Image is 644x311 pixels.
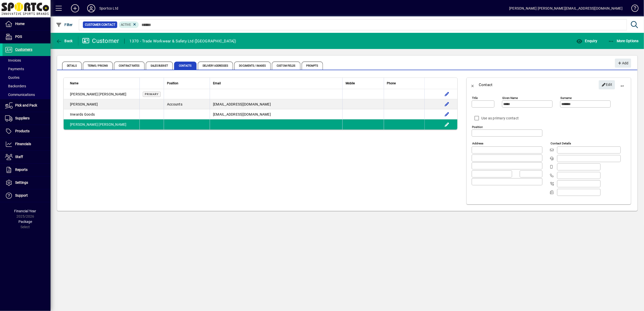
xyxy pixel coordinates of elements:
[55,20,74,29] button: Filter
[70,81,78,86] span: Name
[213,112,271,116] span: [EMAIL_ADDRESS][DOMAIN_NAME]
[3,151,51,163] a: Staff
[70,92,98,96] span: [PERSON_NAME]
[3,99,51,112] a: Pick and Pack
[599,80,615,89] button: Edit
[15,22,25,26] span: Home
[67,4,83,13] button: Add
[70,102,98,106] span: [PERSON_NAME]
[509,4,623,12] div: [PERSON_NAME] [PERSON_NAME][EMAIL_ADDRESS][DOMAIN_NAME]
[3,176,51,189] a: Settings
[3,90,51,99] a: Communications
[198,62,233,70] span: Delivery Addresses
[3,138,51,150] a: Financials
[51,36,78,45] app-page-header-button: Back
[3,125,51,138] a: Products
[99,92,127,96] span: [PERSON_NAME]
[576,39,597,43] span: Enquiry
[99,122,127,126] span: [PERSON_NAME]
[70,81,136,86] div: Name
[467,79,479,91] button: Back
[15,193,28,197] span: Support
[3,18,51,30] a: Home
[472,125,483,129] mat-label: Position
[3,164,51,176] a: Reports
[346,81,380,86] div: Mobile
[15,155,23,159] span: Staff
[164,99,210,109] td: Accounts
[15,129,30,133] span: Products
[83,62,113,70] span: Terms / Pricing
[3,65,51,73] a: Payments
[272,62,300,70] span: Custom Fields
[5,67,24,71] span: Payments
[15,103,37,107] span: Pick and Pack
[443,120,451,128] button: Edit
[121,23,131,27] span: Active
[615,59,631,68] button: Add
[167,81,178,86] span: Position
[146,62,173,70] span: Sales Budget
[15,116,30,120] span: Suppliers
[616,79,628,91] button: More options
[14,209,36,213] span: Financial Year
[5,58,21,62] span: Invoices
[234,62,271,70] span: Documents / Images
[5,84,26,88] span: Backorders
[213,102,271,106] span: [EMAIL_ADDRESS][DOMAIN_NAME]
[15,180,28,185] span: Settings
[15,168,28,172] span: Reports
[617,59,628,67] span: Add
[56,23,73,27] span: Filter
[83,4,99,13] button: Profile
[3,56,51,65] a: Invoices
[213,81,221,86] span: Email
[82,37,119,45] div: Customer
[387,81,396,86] span: Phone
[3,31,51,43] a: POS
[15,47,32,51] span: Customers
[479,81,493,89] div: Contact
[15,142,31,146] span: Financials
[85,22,115,27] span: Customer Contact
[213,81,339,86] div: Email
[56,39,73,43] span: Back
[5,75,19,80] span: Quotes
[387,81,421,86] div: Phone
[3,73,51,82] a: Quotes
[18,220,32,224] span: Package
[602,81,612,89] span: Edit
[346,81,355,86] span: Mobile
[55,36,74,45] button: Back
[145,93,159,96] span: Primary
[628,1,638,17] a: Knowledge Base
[472,96,478,100] mat-label: Title
[167,81,207,86] div: Position
[575,36,599,45] button: Enquiry
[443,100,451,108] button: Edit
[502,96,518,100] mat-label: Given name
[607,36,640,45] button: More Options
[5,93,35,97] span: Communications
[70,112,95,116] span: Inwards Goods
[3,112,51,125] a: Suppliers
[130,37,236,45] div: 1370 - Trade Workwear & Safety Ltd ([GEOGRAPHIC_DATA])
[70,122,98,126] span: [PERSON_NAME]
[119,21,139,28] mat-chip: Activation Status: Active
[3,189,51,202] a: Support
[443,90,451,98] button: Edit
[15,35,22,39] span: POS
[560,96,572,100] mat-label: Surname
[608,39,639,43] span: More Options
[174,62,197,70] span: Contacts
[62,62,82,70] span: Details
[443,110,451,118] button: Edit
[3,82,51,90] a: Backorders
[114,62,144,70] span: Contract Rates
[99,4,118,12] div: Sportco Ltd
[302,62,323,70] span: Prompts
